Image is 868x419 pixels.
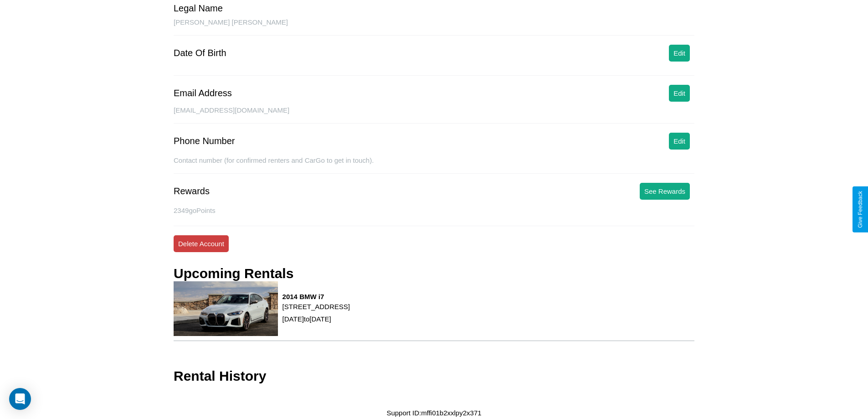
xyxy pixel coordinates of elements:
[174,3,223,14] div: Legal Name
[174,136,235,146] div: Phone Number
[174,204,694,217] p: 2349 goPoints
[282,300,350,313] p: [STREET_ADDRESS]
[386,407,481,419] p: Support ID: mffi01b2xxlpy2x371
[174,106,694,124] div: [EMAIL_ADDRESS][DOMAIN_NAME]
[174,156,694,174] div: Contact number (for confirmed renters and CarGo to get in touch).
[857,191,863,228] div: Give Feedback
[174,235,229,252] button: Delete Account
[282,313,350,325] p: [DATE] to [DATE]
[174,281,278,336] img: rental
[174,266,293,281] h3: Upcoming Rentals
[174,18,694,36] div: [PERSON_NAME] [PERSON_NAME]
[669,45,690,62] button: Edit
[174,186,210,197] div: Rewards
[174,368,266,384] h3: Rental History
[669,133,690,150] button: Edit
[174,88,232,98] div: Email Address
[174,48,226,58] div: Date Of Birth
[669,85,690,102] button: Edit
[640,183,690,200] button: See Rewards
[9,388,31,410] div: Open Intercom Messenger
[282,293,350,300] h3: 2014 BMW i7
